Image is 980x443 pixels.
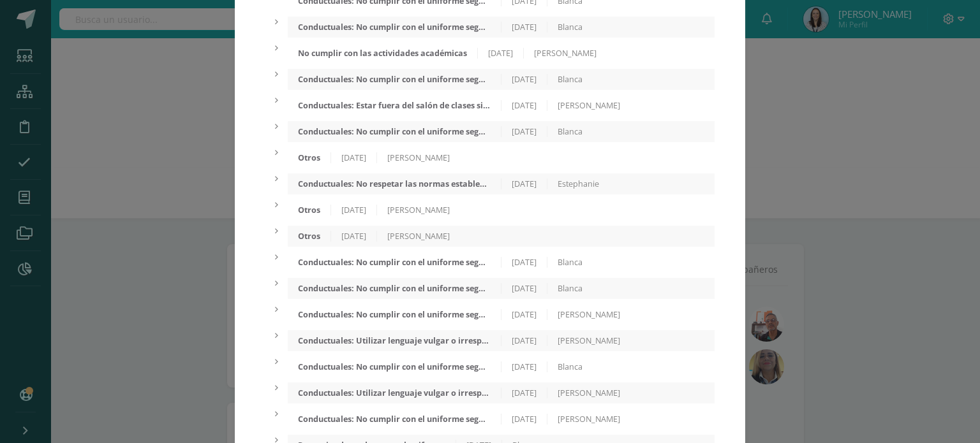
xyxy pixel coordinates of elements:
div: [DATE] [501,100,547,111]
div: [DATE] [331,231,377,242]
div: [DATE] [331,205,377,215]
div: [DATE] [501,257,547,268]
div: Blanca [547,74,593,85]
div: [PERSON_NAME] [547,309,630,320]
div: Conductuales: No respetar las normas establecidas. [288,178,501,189]
div: Conductuales: No cumplir con el uniforme según los lineamientos establecidos por el nivel. [288,22,501,33]
div: [DATE] [501,388,547,398]
div: Conductuales: No cumplir con el uniforme según los lineamientos establecidos por el nivel. [288,126,501,137]
div: [DATE] [478,48,524,59]
div: Otros [288,231,331,242]
div: [PERSON_NAME] [377,205,460,215]
div: [DATE] [501,361,547,372]
div: Conductuales: Utilizar lenguaje vulgar o irrespetuoso en las conversaciones. [288,335,501,346]
div: Conductuales: Utilizar lenguaje vulgar o irrespetuoso en las conversaciones. [288,388,501,398]
div: [DATE] [501,309,547,320]
div: [DATE] [501,283,547,294]
div: [DATE] [501,22,547,33]
div: Blanca [547,257,593,268]
div: Conductuales: No cumplir con el uniforme según los lineamientos establecidos por el nivel. [288,414,501,425]
div: [PERSON_NAME] [524,48,607,59]
div: [PERSON_NAME] [377,152,460,163]
div: [DATE] [501,126,547,137]
div: Conductuales: Estar fuera del salón de clases sin pase de salida autorizado. [288,100,501,111]
div: [PERSON_NAME] [377,231,460,242]
div: [PERSON_NAME] [547,414,630,425]
div: [DATE] [501,414,547,425]
div: [DATE] [501,74,547,85]
div: Conductuales: No cumplir con el uniforme según los lineamientos establecidos por el nivel. [288,74,501,85]
div: [DATE] [501,335,547,346]
div: Conductuales: No cumplir con el uniforme según los lineamientos establecidos por el nivel. [288,361,501,372]
div: Conductuales: No cumplir con el uniforme según los lineamientos establecidos por el nivel. [288,257,501,268]
div: Otros [288,205,331,215]
div: Conductuales: No cumplir con el uniforme según los lineamientos establecidos por el nivel. [288,309,501,320]
div: Conductuales: No cumplir con el uniforme según los lineamientos establecidos por el nivel. [288,283,501,294]
div: No cumplir con las actividades académicas [288,48,478,59]
div: [PERSON_NAME] [547,100,630,111]
div: Blanca [547,361,593,372]
div: [PERSON_NAME] [547,335,630,346]
div: Otros [288,152,331,163]
div: Blanca [547,126,593,137]
div: [DATE] [331,152,377,163]
div: [PERSON_NAME] [547,388,630,398]
div: Blanca [547,283,593,294]
div: [DATE] [501,178,547,189]
div: Blanca [547,22,593,33]
div: Estephanie [547,178,609,189]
